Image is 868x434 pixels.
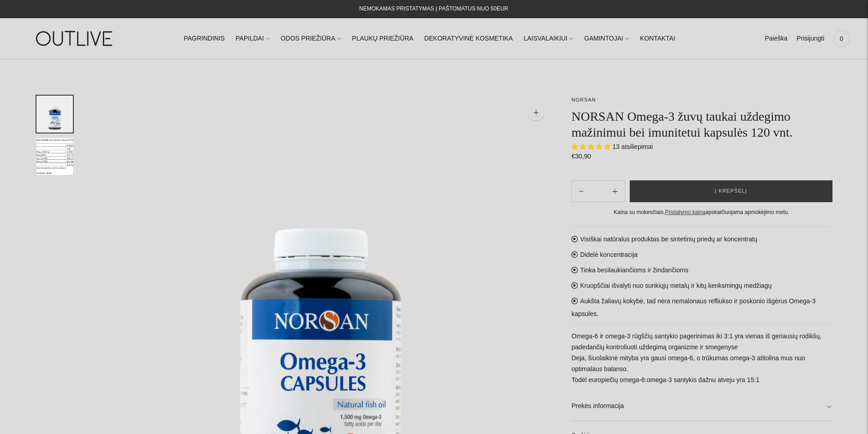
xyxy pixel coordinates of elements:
img: OUTLIVE [18,23,132,54]
a: GAMINTOJAI [584,29,629,49]
div: Kaina su mokesčiais. apskaičiuojama apmokėjimo metu. [571,208,832,217]
span: €30,90 [571,153,591,160]
h1: NORSAN Omega-3 žuvų taukai uždegimo mažinimui bei imunitetui kapsulės 120 vnt. [571,108,832,140]
a: PAPILDAI [236,29,270,49]
a: Pristatymo kaina [665,209,706,215]
a: KONTAKTAI [640,29,675,49]
div: NEMOKAMAS PRISTATYMAS Į PAŠTOMATUS NUO 50EUR [360,4,508,15]
button: Translation missing: en.general.accessibility.image_thumbail [36,96,73,133]
a: Prisijungti [796,29,824,49]
button: Į krepšelį [630,180,832,202]
a: Prekės informacija [571,392,832,421]
a: PLAUKŲ PRIEŽIŪRA [352,29,414,49]
span: 0 [835,32,848,45]
span: 4.92 stars [571,143,612,150]
a: PAGRINDINIS [184,29,225,49]
button: Add product quantity [572,180,591,202]
a: NORSAN [571,97,596,102]
button: Subtract product quantity [605,180,625,202]
button: Translation missing: en.general.accessibility.image_thumbail [36,138,73,175]
a: 0 [833,29,850,49]
a: Paieška [765,29,787,49]
span: 13 atsiliepimai [612,143,653,150]
span: Į krepšelį [715,187,747,196]
p: Omega-6 ir omega-3 rūgščių santykio pagerinimas iki 3:1 yra vienas iš geriausių rodiklių, padedan... [571,331,832,386]
input: Product quantity [591,185,605,198]
a: DEKORATYVINĖ KOSMETIKA [424,29,513,49]
a: LAISVALAIKIUI [524,29,573,49]
a: ODOS PRIEŽIŪRA [281,29,341,49]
